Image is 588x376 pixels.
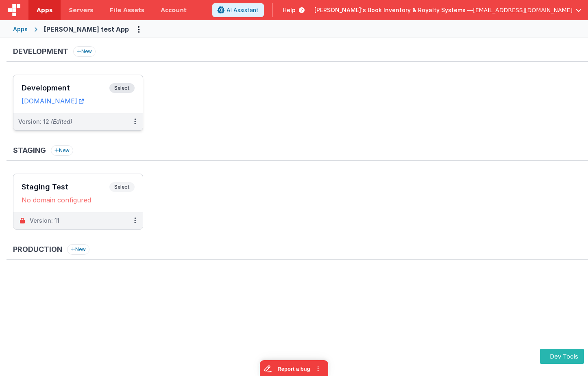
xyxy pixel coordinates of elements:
[110,6,145,14] span: File Assets
[109,83,135,93] span: Select
[13,47,68,56] h3: Development
[13,25,28,33] div: Apps
[44,24,129,34] div: [PERSON_NAME] test App
[212,3,264,17] button: AI Assistant
[109,182,135,192] span: Select
[37,6,52,14] span: Apps
[132,23,145,36] button: Options
[69,6,93,14] span: Servers
[283,6,296,14] span: Help
[73,46,96,57] button: New
[540,349,584,364] button: Dev Tools
[51,145,73,156] button: New
[67,244,89,255] button: New
[18,118,72,126] div: Version: 12
[314,6,473,14] span: [PERSON_NAME]'s Book Inventory & Royalty Systems —
[51,118,72,125] span: (Edited)
[22,183,109,191] h3: Staging Test
[13,245,62,254] h3: Production
[473,6,573,14] span: [EMAIL_ADDRESS][DOMAIN_NAME]
[13,146,46,155] h3: Staging
[30,217,59,225] div: Version: 11
[22,84,109,92] h3: Development
[22,97,84,105] a: [DOMAIN_NAME]
[22,196,135,204] div: No domain configured
[226,6,259,14] span: AI Assistant
[314,6,581,14] button: [PERSON_NAME]'s Book Inventory & Royalty Systems — [EMAIL_ADDRESS][DOMAIN_NAME]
